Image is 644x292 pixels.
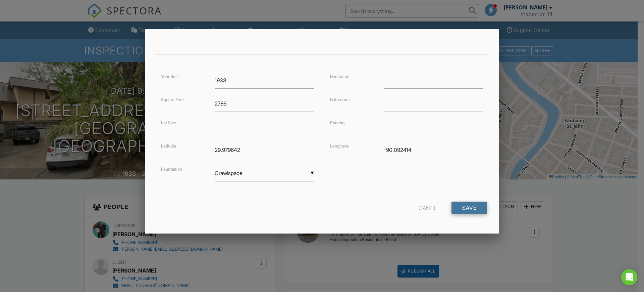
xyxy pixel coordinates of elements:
[330,74,349,79] label: Bedrooms
[161,120,176,125] label: Lot Size
[330,97,351,102] label: Bathrooms
[161,143,176,149] label: Latitude
[451,202,487,214] input: Save
[161,74,179,79] label: Year Built
[419,202,440,214] div: Cancel
[161,97,184,102] label: Square Feet
[330,143,349,149] label: Longitude
[621,269,637,285] div: Open Intercom Messenger
[161,167,182,172] label: Foundation
[330,120,344,125] label: Parking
